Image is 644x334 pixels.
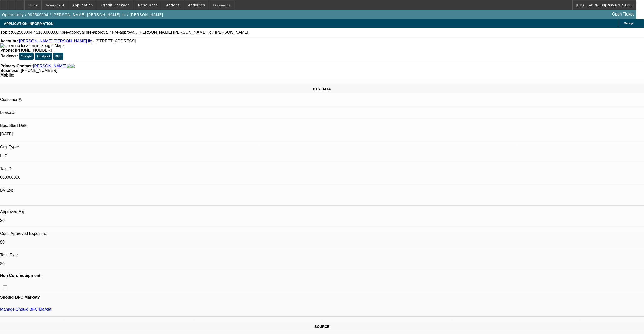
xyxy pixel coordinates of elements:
[4,22,53,26] span: APPLICATION INFORMATION
[101,3,130,7] span: Credit Package
[166,3,180,7] span: Actions
[138,3,158,7] span: Resources
[0,54,18,58] strong: Reviews:
[71,64,75,68] img: linkedin-icon.png
[15,48,52,52] span: [PHONE_NUMBER]
[21,68,57,73] span: [PHONE_NUMBER]
[67,64,71,68] img: facebook-icon.png
[0,64,33,68] strong: Primary Contact:
[12,30,248,35] span: 082500004 / $168,000.00 / pre-approval pre-approval / Pre-approval / [PERSON_NAME] [PERSON_NAME] ...
[162,0,184,10] button: Actions
[0,68,20,73] strong: Business:
[0,48,14,52] strong: Phone:
[188,3,205,7] span: Activities
[0,43,64,48] a: View Google Maps
[93,39,136,43] span: - [STREET_ADDRESS]
[0,43,64,48] img: Open up location in Google Maps
[19,39,92,43] a: [PERSON_NAME] [PERSON_NAME] llc
[33,64,67,68] a: [PERSON_NAME]
[72,3,93,7] span: Application
[0,39,18,43] strong: Account:
[184,0,209,10] button: Activities
[313,87,331,91] span: KEY DATA
[19,53,34,60] button: Google
[2,13,163,17] span: Opportunity / 082500004 / [PERSON_NAME] [PERSON_NAME] llc / [PERSON_NAME]
[0,73,14,77] strong: Mobile:
[134,0,162,10] button: Resources
[68,0,97,10] button: Application
[35,53,52,60] button: Trustpilot
[315,325,330,329] span: SOURCE
[624,22,633,25] span: Manage
[53,53,63,60] button: BBB
[0,30,12,35] strong: Topic:
[610,10,636,19] a: Open Ticket
[97,0,134,10] button: Credit Package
